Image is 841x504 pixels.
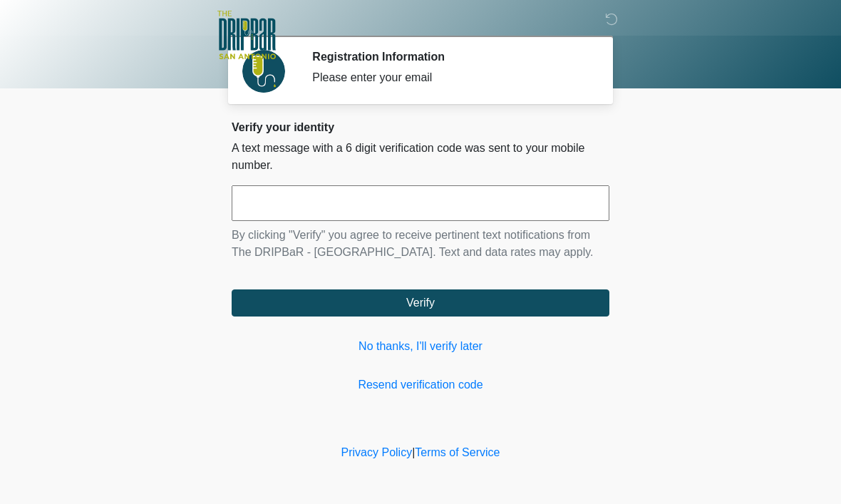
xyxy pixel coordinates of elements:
a: Resend verification code [232,376,609,394]
p: A text message with a 6 digit verification code was sent to your mobile number. [232,140,609,174]
h2: Verify your identity [232,120,609,134]
a: Privacy Policy [341,446,413,458]
a: | [412,446,415,458]
p: By clicking "Verify" you agree to receive pertinent text notifications from The DRIPBaR - [GEOGRA... [232,227,609,261]
button: Verify [232,289,609,317]
img: The DRIPBaR - San Antonio Fossil Creek Logo [217,11,276,61]
img: Agent Avatar [242,50,285,93]
a: Terms of Service [415,446,500,458]
a: No thanks, I'll verify later [232,338,609,355]
div: Please enter your email [312,69,588,86]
